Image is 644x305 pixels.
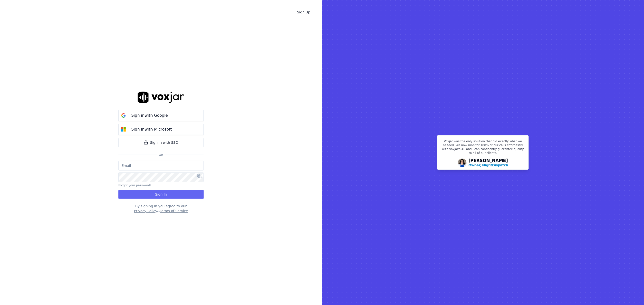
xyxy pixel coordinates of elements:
div: [PERSON_NAME] [469,158,508,168]
button: Forgot your password? [118,183,152,187]
button: Terms of Service [160,209,188,213]
img: logo [138,92,184,103]
img: Avatar [458,159,467,167]
button: Sign In [118,190,204,199]
div: By signing in you agree to our & [118,204,204,213]
span: Or [157,153,165,157]
a: Sign in with SSO [118,138,204,147]
img: microsoft Sign in button [119,124,128,134]
button: Sign inwith Microsoft [118,124,204,135]
img: google Sign in button [119,111,128,120]
a: Sign Up [293,8,314,17]
p: Sign in with Microsoft [131,126,172,132]
button: Sign inwith Google [118,110,204,121]
p: Sign in with Google [131,113,168,118]
p: Owner, NightDispatch [469,163,508,168]
button: Privacy Policy [134,209,157,213]
p: Voxjar was the only solution that did exactly what we needed. We now monitor 100% of our calls ef... [440,139,526,157]
input: Email [118,161,204,171]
